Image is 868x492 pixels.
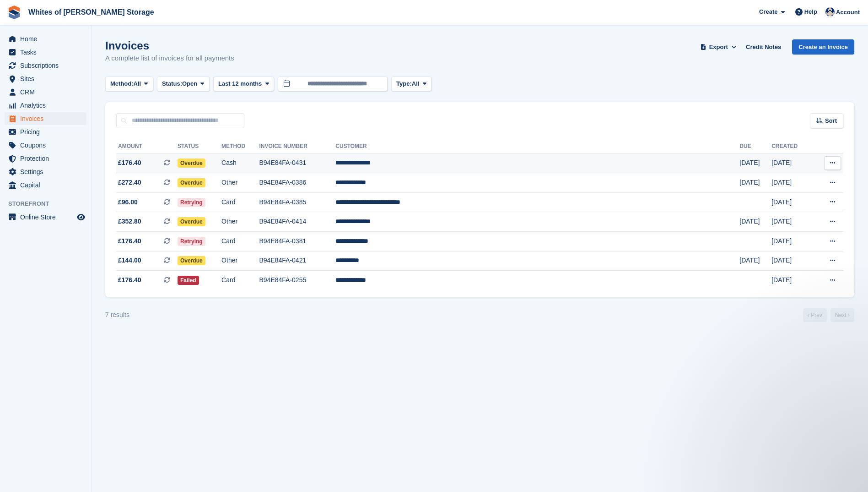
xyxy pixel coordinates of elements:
td: [DATE] [771,192,813,212]
a: menu [5,99,86,112]
td: [DATE] [771,212,813,232]
a: Next [830,308,854,322]
th: Amount [116,139,178,154]
span: Storefront [8,199,91,208]
nav: Page [801,308,856,322]
span: Status: [162,79,182,88]
a: menu [5,59,86,72]
span: Overdue [178,256,205,265]
td: [DATE] [771,251,813,271]
span: Sort [825,116,837,126]
span: Overdue [178,159,205,168]
td: Card [221,192,259,212]
p: A complete list of invoices for all payments [105,53,234,64]
a: menu [5,165,86,178]
span: Account [836,8,860,17]
span: Home [20,33,75,45]
span: Open [182,79,197,88]
span: Coupons [20,139,75,152]
span: Protection [20,152,75,165]
span: Invoices [20,112,75,125]
td: [DATE] [739,173,771,193]
span: £176.40 [118,158,141,168]
span: Last 12 months [218,79,262,88]
a: Preview store [75,212,86,223]
div: 7 results [105,310,129,320]
span: Method: [110,79,134,88]
td: [DATE] [739,153,771,173]
a: menu [5,179,86,191]
td: B94E84FA-0421 [259,251,335,271]
th: Method [221,139,259,154]
button: Last 12 months [213,77,274,92]
span: Pricing [20,126,75,138]
a: menu [5,33,86,45]
span: Create [759,7,777,16]
span: Type: [396,79,412,88]
td: Other [221,212,259,232]
a: Credit Notes [742,39,785,55]
a: menu [5,46,86,59]
span: Export [709,43,728,52]
span: Overdue [178,217,205,226]
span: Sites [20,72,75,85]
span: Retrying [178,237,205,246]
span: £144.00 [118,256,141,265]
td: B94E84FA-0255 [259,271,335,290]
h1: Invoices [105,39,234,52]
span: CRM [20,86,75,98]
a: menu [5,126,86,138]
td: [DATE] [771,271,813,290]
th: Due [739,139,771,154]
a: Whites of [PERSON_NAME] Storage [25,5,158,20]
td: Cash [221,153,259,173]
td: Other [221,173,259,193]
td: [DATE] [771,232,813,251]
a: Previous [803,308,827,322]
span: All [412,79,420,88]
span: Analytics [20,99,75,112]
a: menu [5,139,86,152]
span: Settings [20,165,75,178]
span: £272.40 [118,178,141,187]
th: Created [771,139,813,154]
span: Online Store [20,211,75,224]
td: B94E84FA-0386 [259,173,335,193]
a: Create an Invoice [792,39,854,55]
span: All [134,79,141,88]
th: Invoice Number [259,139,335,154]
td: Card [221,271,259,290]
td: B94E84FA-0385 [259,192,335,212]
span: £176.40 [118,275,141,285]
td: [DATE] [771,173,813,193]
td: Card [221,232,259,251]
a: menu [5,152,86,165]
td: B94E84FA-0381 [259,232,335,251]
a: menu [5,211,86,224]
a: menu [5,112,86,125]
button: Status: Open [157,77,210,92]
button: Method: All [105,77,153,92]
td: B94E84FA-0431 [259,153,335,173]
button: Export [698,39,739,55]
th: Customer [335,139,739,154]
button: Type: All [391,77,431,92]
td: [DATE] [739,251,771,271]
img: Wendy [825,7,835,16]
td: [DATE] [739,212,771,232]
a: menu [5,86,86,98]
img: stora-icon-8386f47178a22dfd0bd8f6a31ec36ba5ce8667c1dd55bd0f319d3a0aa187defe.svg [7,5,21,19]
span: Help [804,7,817,16]
span: Capital [20,179,75,191]
td: Other [221,251,259,271]
td: [DATE] [771,153,813,173]
span: £96.00 [118,197,138,207]
td: B94E84FA-0414 [259,212,335,232]
span: Retrying [178,198,205,207]
a: menu [5,72,86,85]
th: Status [178,139,221,154]
span: Tasks [20,46,75,59]
span: Subscriptions [20,59,75,72]
span: Failed [178,276,199,285]
span: £176.40 [118,236,141,246]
